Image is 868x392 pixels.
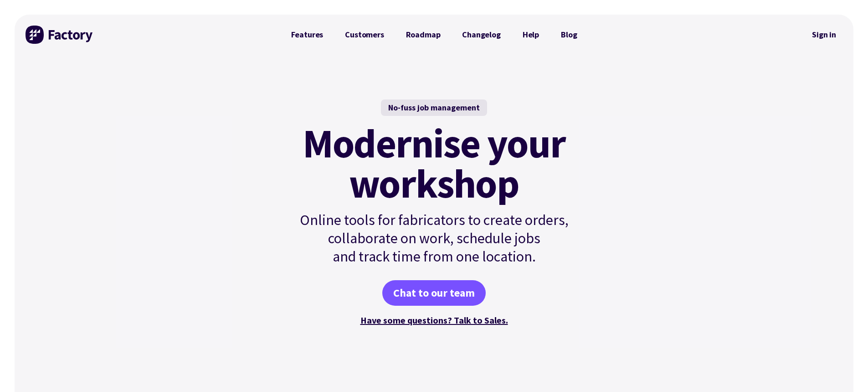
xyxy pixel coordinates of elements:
a: Customers [334,26,395,44]
img: Factory [26,26,94,44]
a: Have some questions? Talk to Sales. [360,314,508,326]
nav: Secondary Navigation [806,24,842,45]
a: Features [280,26,334,44]
a: Changelog [451,26,511,44]
nav: Primary Navigation [280,26,588,44]
mark: Modernise your workshop [303,123,565,204]
a: Chat to our team [382,280,486,306]
a: Blog [550,26,588,44]
p: Online tools for fabricators to create orders, collaborate on work, schedule jobs and track time ... [280,211,588,266]
a: Help [512,26,550,44]
a: Sign in [806,24,842,45]
a: Roadmap [395,26,452,44]
div: No-fuss job management [381,99,487,116]
iframe: Chat Widget [822,348,868,392]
